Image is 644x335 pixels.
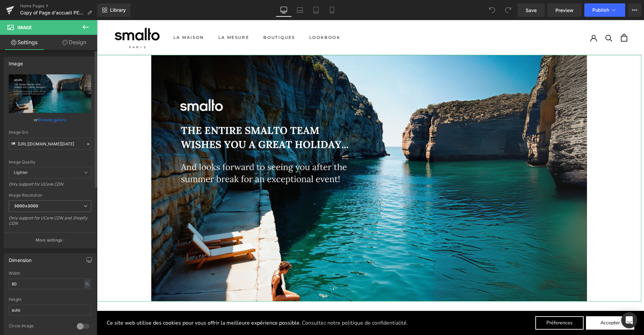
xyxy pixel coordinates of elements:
nav: Navigation principale [76,13,244,21]
a: Desktop [276,3,292,17]
input: auto [9,305,91,316]
div: Width [9,271,91,276]
a: Laptop [292,3,308,17]
div: Circle Image [9,323,70,330]
button: Redo [501,3,515,17]
a: Consultez notre politique de confidentialité. (opens in a new tab) [204,297,312,309]
div: Image Src [9,130,91,135]
div: Open Intercom Messenger [621,312,637,328]
a: La Maison [76,15,107,20]
input: Link [9,138,91,150]
input: auto [9,278,91,289]
span: Publish [592,7,609,13]
a: Design [50,35,99,50]
button: Publish [584,3,625,17]
a: Tablet [308,3,324,17]
button: Accepter [489,296,537,310]
span: Image [17,25,32,30]
button: More settings [4,232,96,248]
span: Copy of Page d'accueil PE24 TEST [20,10,85,15]
a: Browse gallery [38,114,66,126]
span: Ce site web utilise des cookies pour vous offrir la meilleure expérience possible. [10,299,204,307]
div: Height [9,297,91,302]
p: More settings [36,237,62,243]
button: More [628,3,641,17]
b: 3000x3000 [14,203,38,208]
a: BoutiquesBoutiques [166,15,198,20]
div: or [9,116,91,123]
img: Smalto [17,6,64,29]
b: Lighter [14,170,28,175]
button: Undo [485,3,499,17]
div: Dimension [9,254,32,263]
div: Image Quality [9,160,91,164]
div: Only support for UCare CDN [9,182,91,191]
a: LookbookLookbook [212,15,244,20]
span: Save [526,7,537,14]
a: Mobile [324,3,340,17]
div: Image [9,57,23,66]
button: Préferences [438,296,487,310]
span: Library [110,7,126,13]
a: Preview [547,3,582,17]
a: New Library [97,3,130,17]
div: Image Resolution [9,193,91,198]
div: % [84,279,90,288]
div: Only support for UCare CDN and Shopify CDN [9,215,91,230]
a: Home Pages [20,3,97,9]
a: La mesureLa mesure [121,15,153,20]
a: Recherche [508,14,516,21]
span: Preview [555,7,574,14]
